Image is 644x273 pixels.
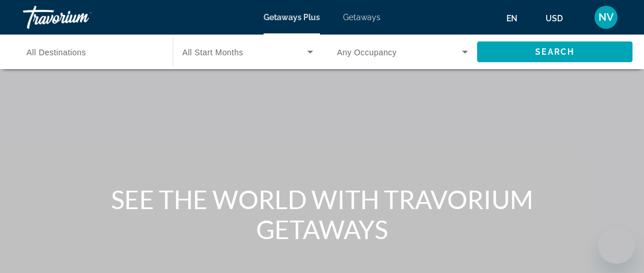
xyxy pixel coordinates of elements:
span: All Destinations [26,48,86,57]
button: Search [477,41,632,62]
span: Any Occupancy [337,48,397,57]
button: User Menu [591,5,621,29]
button: Change currency [546,10,574,26]
input: Select destination [26,45,158,59]
a: Getaways [343,13,380,22]
button: Change language [506,10,528,26]
span: en [506,14,517,23]
a: Travorium [23,2,138,32]
a: Getaways Plus [264,13,320,22]
span: All Start Months [182,48,243,57]
h1: SEE THE WORLD WITH TRAVORIUM GETAWAYS [106,184,538,244]
span: NV [599,12,613,23]
iframe: Кнопка запуска окна обмена сообщениями [598,227,635,264]
span: USD [546,14,563,23]
span: Search [535,47,574,56]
